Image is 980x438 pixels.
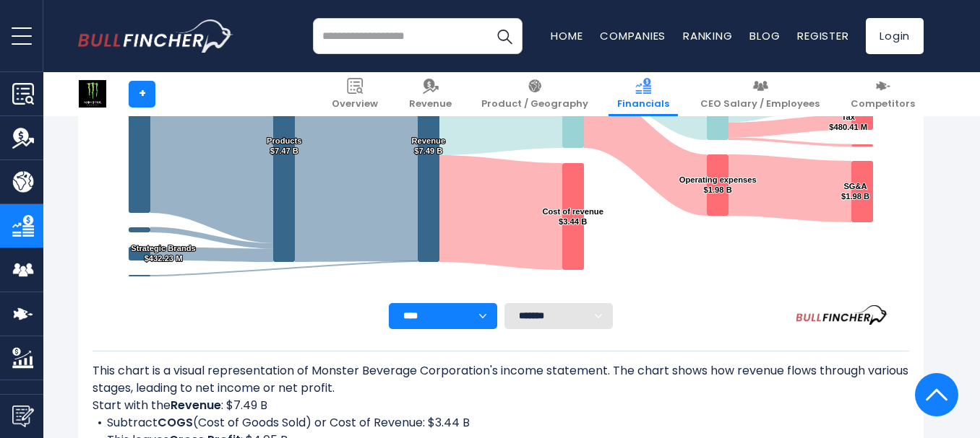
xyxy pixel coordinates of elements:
[79,80,106,108] img: MNST logo
[542,207,603,226] text: Cost of revenue $3.44 B
[486,18,523,54] button: Search
[412,136,446,155] text: Revenue $7.49 B
[749,28,780,43] a: Blog
[551,28,583,43] a: Home
[600,28,666,43] a: Companies
[679,175,757,194] text: Operating expenses $1.98 B
[129,81,155,108] a: +
[866,18,924,54] a: Login
[409,98,452,110] span: Revenue
[158,414,193,431] b: COGS
[841,182,869,201] text: SG&A $1.98 B
[78,19,233,53] img: bullfincher logo
[797,28,848,43] a: Register
[692,72,828,116] a: CEO Salary / Employees
[400,72,460,116] a: Revenue
[617,98,669,110] span: Financials
[609,72,678,116] a: Financials
[332,98,378,110] span: Overview
[473,72,597,116] a: Product / Geography
[78,19,233,53] a: Go to homepage
[851,98,915,110] span: Competitors
[683,28,732,43] a: Ranking
[171,397,221,413] b: Revenue
[323,72,387,116] a: Overview
[93,414,909,432] li: Subtract (Cost of Goods Sold) or Cost of Revenue: $3.44 B
[267,136,302,155] text: Products $7.47 B
[131,244,196,263] text: Strategic Brands $432.23 M
[481,98,588,110] span: Product / Geography
[842,72,924,116] a: Competitors
[700,98,820,110] span: CEO Salary / Employees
